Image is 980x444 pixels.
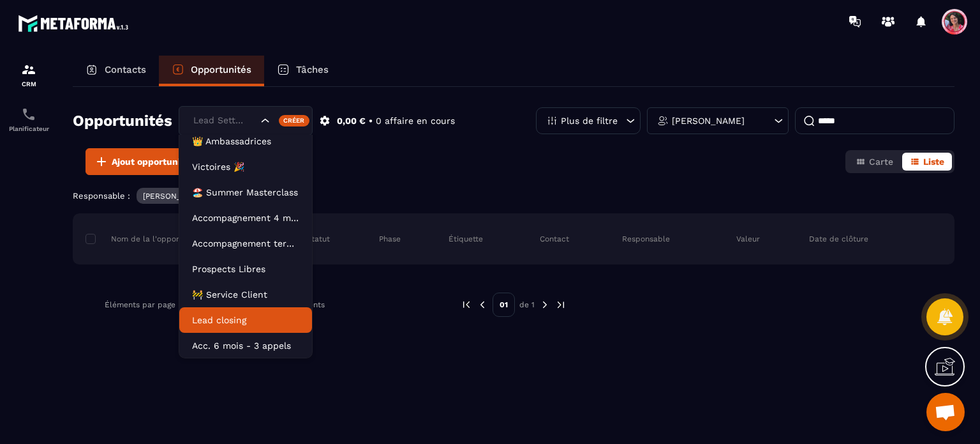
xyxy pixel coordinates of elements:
img: next [555,299,567,310]
p: Statut [306,234,330,244]
p: Tâches [296,64,329,75]
p: 01 [493,293,515,317]
p: de 1 [519,300,535,310]
p: 0 affaire en cours [376,115,455,127]
p: [PERSON_NAME] [672,116,745,125]
a: formationformationCRM [3,52,54,97]
p: Contact [540,234,569,244]
span: Liste [923,157,944,167]
p: 0,00 € [337,115,366,127]
img: logo [18,11,133,35]
p: Nom de la l'opportunité [85,234,201,244]
div: Ouvrir le chat [926,393,965,431]
p: Responsable : [73,191,130,201]
p: Éléments par page [105,300,175,309]
p: 🏖️ Summer Masterclass [192,186,299,199]
img: prev [477,299,488,310]
button: Liste [902,153,952,171]
p: Planificateur [3,125,54,132]
p: CRM [3,80,54,88]
p: Plus de filtre [561,116,618,125]
p: 👑 Ambassadrices [192,135,299,148]
h2: Opportunités [73,108,172,134]
p: Étiquette [449,234,483,244]
span: Carte [869,157,893,167]
img: scheduler [21,107,36,122]
p: Prospects Libres [192,263,299,275]
p: Contacts [105,64,146,75]
p: • [369,115,373,127]
a: Tâches [264,56,341,86]
p: Phase [379,234,401,244]
p: Date de clôture [809,234,868,244]
p: Acc. 6 mois - 3 appels [192,339,299,352]
p: Valeur [736,234,760,244]
span: Ajout opportunité [112,155,189,168]
img: formation [21,62,36,77]
img: prev [461,299,472,310]
button: Carte [848,153,901,171]
div: Créer [279,115,310,126]
a: schedulerschedulerPlanificateur [3,97,54,142]
p: Responsable [622,234,670,244]
button: Ajout opportunité [85,148,198,175]
p: Lead closing [192,314,299,326]
a: Contacts [73,56,159,86]
p: Victoires 🎉 [192,160,299,173]
div: Search for option [179,106,313,135]
p: Accompagnement 4 mois [192,211,299,224]
p: [PERSON_NAME] [143,192,205,201]
img: next [539,299,551,310]
p: 🚧 Service Client [192,288,299,301]
p: Opportunités [191,64,251,75]
a: Opportunités [159,56,264,86]
input: Search for option [190,114,258,128]
p: Accompagnement terminé [192,237,299,250]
